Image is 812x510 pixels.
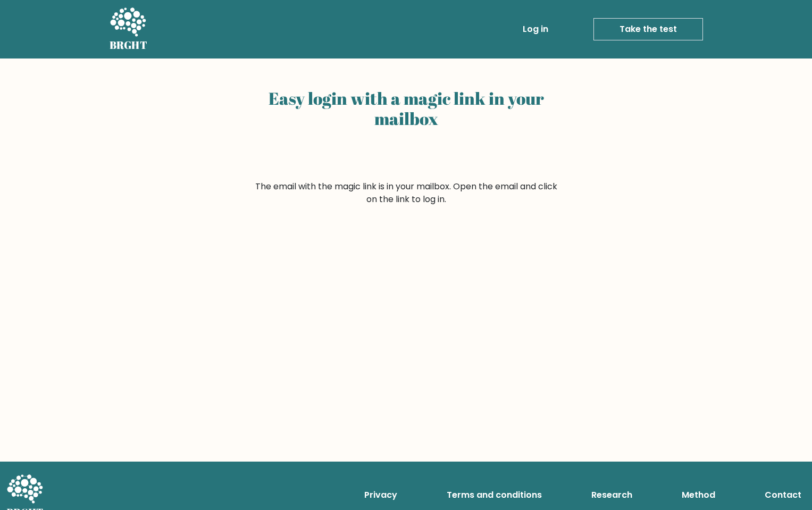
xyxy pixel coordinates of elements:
[360,484,401,506] a: Privacy
[518,19,553,40] a: Log in
[760,484,806,506] a: Contact
[442,484,546,506] a: Terms and conditions
[593,18,703,40] a: Take the test
[253,88,559,129] h2: Easy login with a magic link in your mailbox
[677,484,719,506] a: Method
[110,39,148,52] h5: BRGHT
[253,180,559,206] form: The email with the magic link is in your mailbox. Open the email and click on the link to log in.
[587,484,637,506] a: Research
[110,4,148,54] a: BRGHT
